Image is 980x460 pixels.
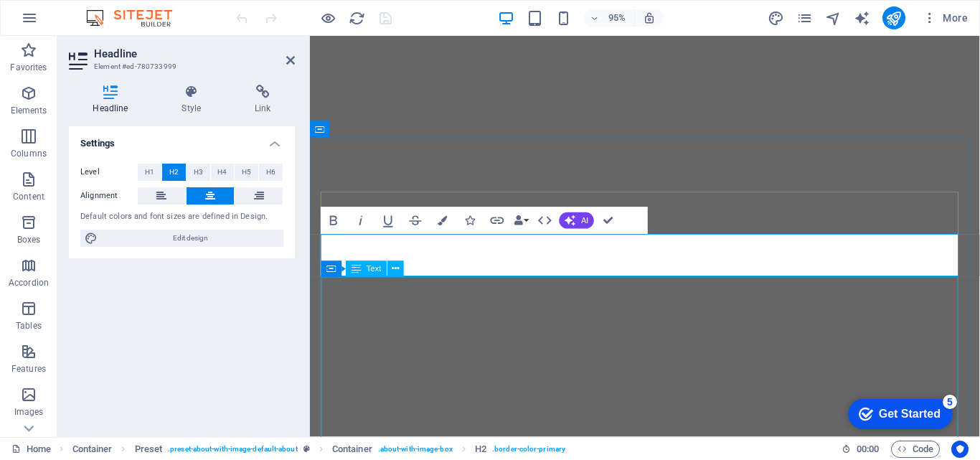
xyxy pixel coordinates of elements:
[375,207,401,234] button: Underline (Ctrl+U)
[72,441,565,458] nav: breadcrumb
[16,320,42,332] p: Tables
[606,9,628,27] h6: 95%
[103,3,117,17] div: 5
[595,207,621,234] button: Confirm (Ctrl+⏎)
[217,164,227,181] span: H4
[69,126,295,152] h4: Settings
[475,441,486,458] span: Click to select. Double-click to edit
[917,6,974,29] button: More
[768,10,784,27] i: Design (Ctrl+Alt+Y)
[512,207,531,234] button: Data Bindings
[857,441,879,458] span: 00 00
[211,164,235,181] button: H4
[242,164,251,181] span: H5
[39,16,100,29] div: Get Started
[348,9,365,27] button: reload
[303,445,310,453] i: This element is a customizable preset
[235,164,258,181] button: H5
[484,207,510,234] button: Link
[94,60,266,73] h3: Element #ed-780733999
[951,441,969,458] button: Usercentrics
[897,441,933,458] span: Code
[10,62,47,73] p: Favorites
[768,9,785,27] button: design
[11,105,47,116] p: Elements
[885,10,902,27] i: Publish
[854,9,871,27] button: text_generator
[9,277,49,288] p: Accordion
[94,47,295,60] h2: Headline
[796,10,813,27] i: Pages (Ctrl+Alt+S)
[83,9,190,27] img: Editor Logo
[13,191,44,202] p: Content
[532,207,558,234] button: HTML
[560,212,594,229] button: AI
[825,9,842,27] button: navigator
[80,230,283,247] button: Edit design
[367,265,382,273] span: Text
[69,85,158,115] h4: Headline
[319,9,336,27] button: Click here to leave preview mode and continue editing
[581,217,588,225] span: AI
[138,164,161,181] button: H1
[266,164,275,181] span: H6
[923,11,968,25] span: More
[492,441,565,458] span: . border-color-primary
[72,441,113,458] span: Click to select. Double-click to edit
[643,11,656,24] i: On resize automatically adjust zoom level to fit chosen device.
[348,207,374,234] button: Italic (Ctrl+I)
[584,9,635,27] button: 95%
[102,230,279,247] span: Edit design
[11,363,46,375] p: Features
[194,164,203,181] span: H3
[80,187,138,205] label: Alignment
[854,10,870,27] i: AI Writer
[349,10,365,27] i: Reload page
[882,6,905,29] button: publish
[162,164,186,181] button: H2
[430,207,456,234] button: Colors
[11,441,51,458] a: Click to cancel selection. Double-click to open Pages
[332,441,372,458] span: Click to select. Double-click to edit
[169,164,179,181] span: H2
[321,207,347,234] button: Bold (Ctrl+B)
[17,234,41,245] p: Boxes
[135,441,163,458] span: Click to select. Double-click to edit
[80,211,283,223] div: Default colors and font sizes are defined in Design.
[11,148,47,159] p: Columns
[402,207,428,234] button: Strikethrough
[867,443,869,454] span: :
[231,85,295,115] h4: Link
[8,7,113,37] div: Get Started 5 items remaining, 0% complete
[158,85,231,115] h4: Style
[796,9,814,27] button: pages
[842,441,880,458] h6: Session time
[187,164,210,181] button: H3
[825,10,842,27] i: Navigator
[168,441,298,458] span: . preset-about-with-image-default-about
[457,207,483,234] button: Icons
[378,441,453,458] span: . about-with-image-box
[14,406,44,418] p: Images
[259,164,283,181] button: H6
[145,164,154,181] span: H1
[891,441,940,458] button: Code
[80,164,138,181] label: Level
